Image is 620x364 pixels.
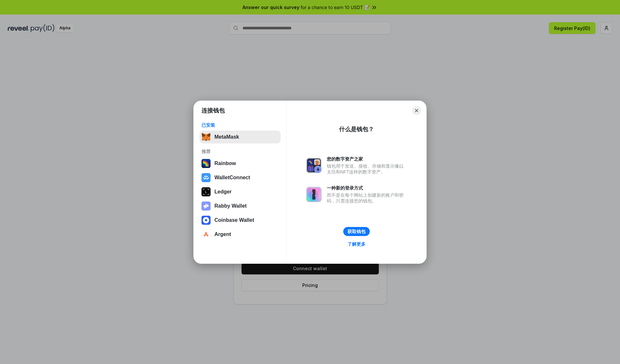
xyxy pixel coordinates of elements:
[327,185,407,191] div: 一种新的登录方式
[412,106,421,115] button: Close
[201,173,211,182] img: svg+xml,%3Csvg%20width%3D%2228%22%20height%3D%2228%22%20viewBox%3D%220%200%2028%2028%22%20fill%3D...
[214,134,239,140] div: MetaMask
[200,200,281,212] button: Rabby Wallet
[201,159,211,168] img: svg+xml,%3Csvg%20width%3D%22120%22%20height%3D%22120%22%20viewBox%3D%220%200%20120%20120%22%20fil...
[339,125,374,133] div: 什么是钱包？
[347,241,366,247] div: 了解更多
[214,161,236,166] div: Rainbow
[201,107,225,114] h1: 连接钱包
[201,122,279,128] div: 已安装
[201,187,211,196] img: svg+xml,%3Csvg%20xmlns%3D%22http%3A%2F%2Fwww.w3.org%2F2000%2Fsvg%22%20width%3D%2228%22%20height%3...
[327,156,407,162] div: 您的数字资产之家
[201,202,211,211] img: svg+xml,%3Csvg%20xmlns%3D%22http%3A%2F%2Fwww.w3.org%2F2000%2Fsvg%22%20fill%3D%22none%22%20viewBox...
[200,131,281,143] button: MetaMask
[201,230,211,239] img: svg+xml,%3Csvg%20width%3D%2228%22%20height%3D%2228%22%20viewBox%3D%220%200%2028%2028%22%20fill%3D...
[306,187,322,202] img: svg+xml,%3Csvg%20xmlns%3D%22http%3A%2F%2Fwww.w3.org%2F2000%2Fsvg%22%20fill%3D%22none%22%20viewBox...
[214,217,254,223] div: Coinbase Wallet
[201,149,279,154] div: 推荐
[214,203,247,209] div: Rabby Wallet
[214,189,232,195] div: Ledger
[214,231,231,237] div: Argent
[306,158,322,173] img: svg+xml,%3Csvg%20xmlns%3D%22http%3A%2F%2Fwww.w3.org%2F2000%2Fsvg%22%20fill%3D%22none%22%20viewBox...
[343,227,370,236] button: 获取钱包
[200,157,281,170] button: Rainbow
[327,163,407,175] div: 钱包用于发送、接收、存储和显示像以太坊和NFT这样的数字资产。
[347,229,366,234] div: 获取钱包
[201,216,211,225] img: svg+xml,%3Csvg%20width%3D%2228%22%20height%3D%2228%22%20viewBox%3D%220%200%2028%2028%22%20fill%3D...
[327,192,407,204] div: 而不是在每个网站上创建新的账户和密码，只需连接您的钱包。
[214,175,250,181] div: WalletConnect
[200,228,281,241] button: Argent
[200,185,281,198] button: Ledger
[201,133,211,142] img: svg+xml,%3Csvg%20fill%3D%22none%22%20height%3D%2233%22%20viewBox%3D%220%200%2035%2033%22%20width%...
[200,214,281,227] button: Coinbase Wallet
[344,240,369,248] a: 了解更多
[200,171,281,184] button: WalletConnect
